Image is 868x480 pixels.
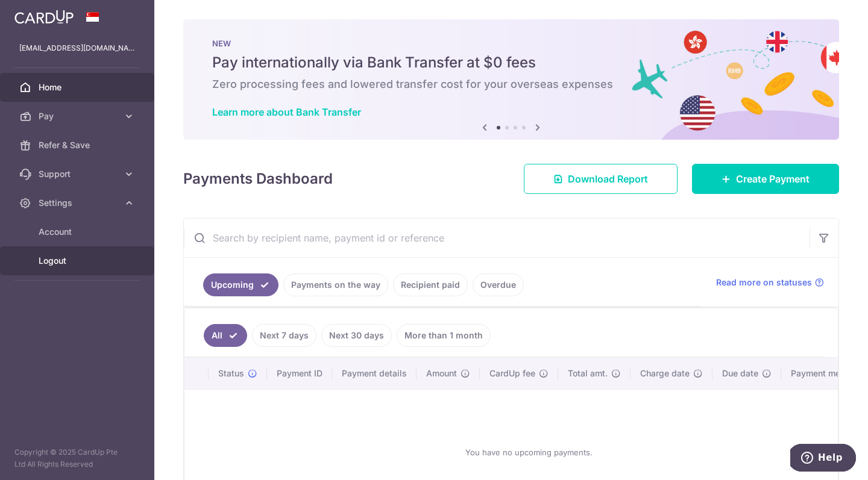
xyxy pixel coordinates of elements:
th: Payment ID [267,358,332,389]
img: CardUp [14,10,74,24]
a: Create Payment [692,164,839,194]
span: Read more on statuses [716,276,812,288]
h4: Payments Dashboard [183,168,333,190]
iframe: Opens a widget where you can find more information [790,444,856,474]
span: Charge date [640,367,690,379]
img: Bank transfer banner [183,19,839,140]
span: Help [28,8,52,19]
a: Recipient paid [393,273,468,296]
h5: Pay internationally via Bank Transfer at $0 fees [212,53,810,72]
span: CardUp fee [489,367,535,379]
a: Overdue [473,273,524,296]
a: Next 30 days [321,324,392,347]
h6: Zero processing fees and lowered transfer cost for your overseas expenses [212,77,810,92]
span: Logout [39,255,118,267]
span: Pay [39,110,118,122]
span: Status [218,367,244,379]
span: Due date [722,367,758,379]
a: Download Report [524,164,678,194]
span: Download Report [568,172,648,186]
p: NEW [212,39,810,48]
span: Home [39,81,118,93]
a: All [204,324,247,347]
span: Amount [426,367,457,379]
a: Payments on the way [283,273,388,296]
span: Total amt. [568,367,608,379]
a: More than 1 month [397,324,491,347]
a: Upcoming [203,273,278,296]
span: Refer & Save [39,139,118,151]
span: Support [39,168,118,180]
span: Account [39,226,118,238]
a: Learn more about Bank Transfer [212,106,361,118]
p: [EMAIL_ADDRESS][DOMAIN_NAME] [19,42,135,54]
span: Settings [39,197,118,209]
span: Create Payment [736,172,810,186]
a: Next 7 days [252,324,316,347]
a: Read more on statuses [716,276,824,288]
th: Payment details [332,358,417,389]
input: Search by recipient name, payment id or reference [184,219,810,257]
